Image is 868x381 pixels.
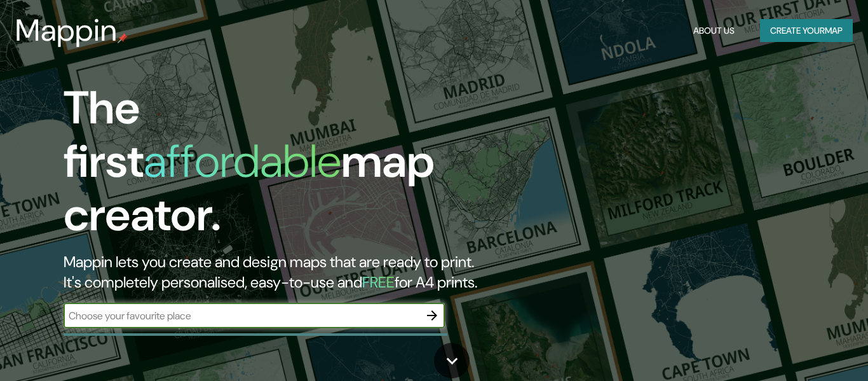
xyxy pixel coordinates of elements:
img: mappin-pin [118,33,128,43]
h1: The first map creator. [64,81,498,252]
button: About Us [688,19,740,43]
input: Choose your favourite place [64,308,419,323]
h1: affordable [144,132,341,191]
h3: Mappin [15,13,118,48]
h5: FREE [362,272,395,292]
button: Create yourmap [760,19,853,43]
h2: Mappin lets you create and design maps that are ready to print. It's completely personalised, eas... [64,252,498,293]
